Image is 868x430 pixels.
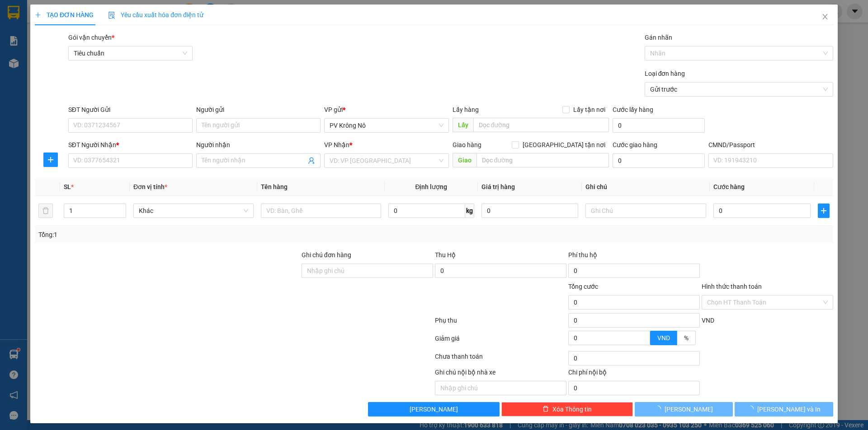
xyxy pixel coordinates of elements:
[568,250,700,264] div: Phí thu hộ
[502,402,633,416] button: deleteXóa Thông tin
[570,105,609,115] span: Lấy tận nơi
[410,404,458,414] span: [PERSON_NAME]
[44,156,57,163] span: plus
[645,34,672,41] label: Gán nhãn
[38,230,335,240] div: Tổng: 1
[613,106,653,113] label: Cước lấy hàng
[684,334,689,342] span: %
[586,203,706,218] input: Ghi Chú
[476,153,609,167] input: Dọc đường
[708,140,833,150] div: CMND/Passport
[702,283,762,290] label: Hình thức thanh toán
[453,141,481,148] span: Giao hàng
[465,203,474,218] span: kg
[302,264,433,278] input: Ghi chú đơn hàng
[657,334,670,342] span: VND
[568,367,700,381] div: Chi phí nội bộ
[38,203,53,218] button: delete
[68,140,193,150] div: SĐT Người Nhận
[582,178,710,196] th: Ghi chú
[308,157,316,164] span: user-add
[35,12,41,18] span: plus
[68,105,193,115] div: SĐT Người Gửi
[818,203,830,218] button: plus
[519,140,609,150] span: [GEOGRAPHIC_DATA] tận nơi
[434,351,567,367] div: Chưa thanh toán
[473,118,609,132] input: Dọc đường
[481,183,515,190] span: Giá trị hàng
[133,183,167,190] span: Đơn vị tính
[650,83,828,96] span: Gửi trước
[613,118,705,133] input: Cước lấy hàng
[713,183,745,190] span: Cước hàng
[435,367,566,381] div: Ghi chú nội bộ nhà xe
[747,406,757,412] span: loading
[68,34,114,41] span: Gói vận chuyển
[702,317,714,324] span: VND
[434,315,567,331] div: Phụ thu
[35,11,94,18] span: TẠO ĐƠN HÀNG
[325,105,449,115] div: VP gửi
[552,404,592,414] span: Xóa Thông tin
[434,333,567,349] div: Giảm giá
[368,402,500,416] button: [PERSON_NAME]
[64,183,71,190] span: SL
[302,251,351,259] label: Ghi chú đơn hàng
[453,106,479,113] span: Lấy hàng
[818,207,829,214] span: plus
[635,402,733,416] button: [PERSON_NAME]
[453,153,476,167] span: Giao
[435,381,566,395] input: Nhập ghi chú
[261,183,288,190] span: Tên hàng
[613,141,657,148] label: Cước giao hàng
[735,402,833,416] button: [PERSON_NAME] và In
[261,203,381,218] input: VD: Bàn, Ghế
[645,70,685,77] label: Loại đơn hàng
[568,283,598,290] span: Tổng cước
[415,183,448,190] span: Định lượng
[821,13,829,20] span: close
[196,105,321,115] div: Người gửi
[108,12,115,19] img: icon
[613,153,705,168] input: Cước giao hàng
[108,11,203,18] span: Yêu cầu xuất hóa đơn điện tử
[43,153,58,167] button: plus
[435,251,456,259] span: Thu Hộ
[665,404,713,414] span: [PERSON_NAME]
[74,46,187,60] span: Tiêu chuẩn
[655,406,665,412] span: loading
[481,203,579,218] input: 0
[325,141,350,148] span: VP Nhận
[196,140,321,150] div: Người nhận
[330,119,443,132] span: PV Krông Nô
[453,118,473,132] span: Lấy
[757,404,821,414] span: [PERSON_NAME] và In
[812,5,838,30] button: Close
[139,204,248,217] span: Khác
[542,406,549,413] span: delete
